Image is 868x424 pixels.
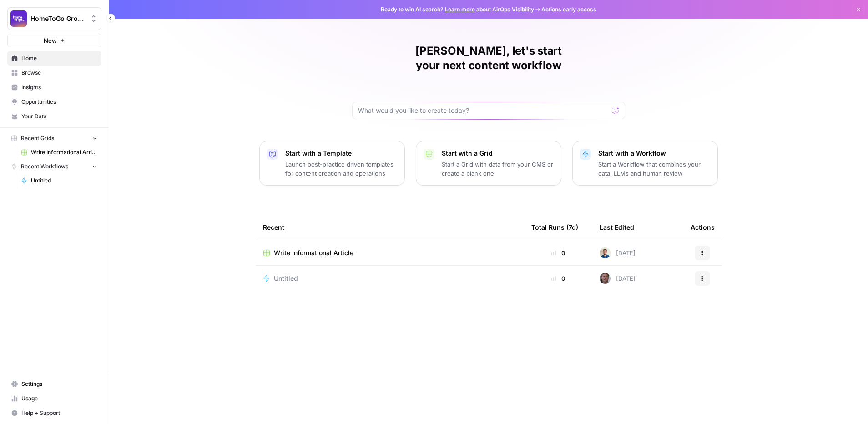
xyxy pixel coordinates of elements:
p: Start with a Template [285,149,397,158]
a: Untitled [263,274,517,283]
p: Launch best-practice driven templates for content creation and operations [285,160,397,178]
button: Help + Support [7,406,101,420]
div: Total Runs (7d) [531,215,578,240]
span: Home [21,54,97,62]
a: Untitled [17,173,101,188]
img: pukwqa13ixa8kieq2x3iinzjg9xd [600,273,611,284]
span: Help + Support [21,409,97,417]
a: Usage [7,391,101,406]
button: Workspace: HomeToGo Group [7,7,101,30]
span: Ready to win AI search? about AirOps Visibility [381,5,534,14]
img: HomeToGo Group Logo [10,10,27,27]
a: Insights [7,80,101,95]
a: Home [7,51,101,66]
button: Start with a TemplateLaunch best-practice driven templates for content creation and operations [259,141,405,186]
span: New [44,36,57,45]
div: 0 [531,274,585,283]
a: Your Data [7,109,101,124]
span: Opportunities [21,98,97,106]
p: Start a Grid with data from your CMS or create a blank one [442,160,554,178]
span: Recent Workflows [21,162,68,171]
a: Write Informational Article [263,248,517,257]
span: Settings [21,380,97,388]
p: Start with a Workflow [598,149,710,158]
input: What would you like to create today? [358,106,608,115]
div: [DATE] [600,247,636,258]
h1: [PERSON_NAME], let's start your next content workflow [352,44,625,73]
a: Opportunities [7,95,101,109]
div: Recent [263,215,517,240]
span: Insights [21,83,97,91]
span: Write Informational Article [31,148,97,156]
div: Actions [691,215,715,240]
div: Last Edited [600,215,634,240]
a: Learn more [445,6,475,13]
span: Browse [21,69,97,77]
span: Your Data [21,112,97,121]
img: yqb1kzga7cr17aq8d9pck009tl7m [600,247,611,258]
button: Start with a GridStart a Grid with data from your CMS or create a blank one [416,141,561,186]
span: Untitled [31,177,97,185]
button: Start with a WorkflowStart a Workflow that combines your data, LLMs and human review [572,141,718,186]
a: Browse [7,66,101,80]
span: HomeToGo Group [30,14,86,23]
span: Recent Grids [21,134,54,142]
button: New [7,34,101,47]
div: [DATE] [600,273,636,284]
span: Usage [21,394,97,403]
span: Write Informational Article [274,248,353,257]
a: Settings [7,377,101,391]
a: Write Informational Article [17,145,101,160]
div: 0 [531,248,585,257]
p: Start with a Grid [442,149,554,158]
button: Recent Workflows [7,160,101,173]
p: Start a Workflow that combines your data, LLMs and human review [598,160,710,178]
span: Untitled [274,274,298,283]
button: Recent Grids [7,131,101,145]
span: Actions early access [541,5,596,14]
